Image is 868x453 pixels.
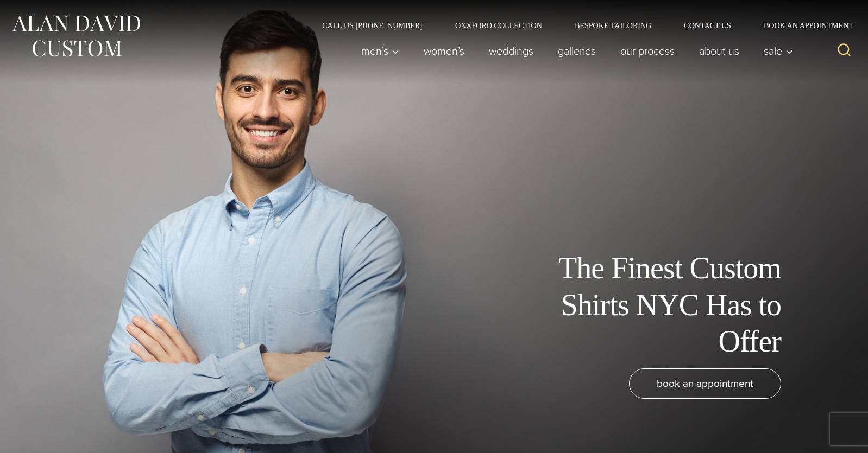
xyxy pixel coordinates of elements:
a: Contact Us [668,22,747,29]
span: Men’s [361,46,399,56]
nav: Primary Navigation [349,40,799,62]
a: Book an Appointment [747,22,857,29]
button: View Search Form [831,38,857,64]
a: Bespoke Tailoring [558,22,668,29]
img: Alan David Custom [11,12,141,60]
a: About Us [687,40,752,62]
h1: The Finest Custom Shirts NYC Has to Offer [537,250,781,360]
span: Sale [764,46,793,56]
a: book an appointment [629,368,781,399]
a: Our Process [608,40,687,62]
a: Women’s [412,40,477,62]
span: book an appointment [657,375,753,391]
a: Galleries [546,40,608,62]
a: weddings [477,40,546,62]
nav: Secondary Navigation [306,22,857,29]
a: Oxxford Collection [439,22,558,29]
a: Call Us [PHONE_NUMBER] [306,22,439,29]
